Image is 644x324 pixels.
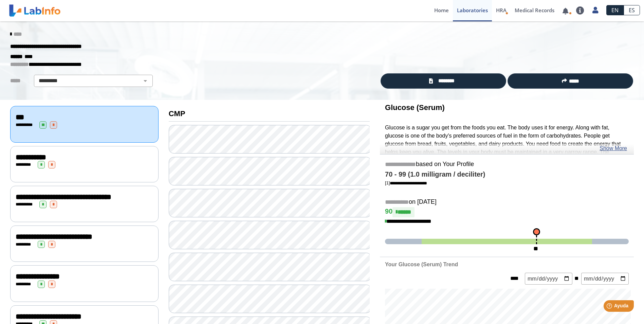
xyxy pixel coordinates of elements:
[385,124,629,164] p: Glucose is a sugar you get from the foods you eat. The body uses it for energy. Along with fat, g...
[385,262,458,267] b: Your Glucose (Serum) Trend
[584,298,637,317] iframe: Help widget launcher
[385,180,427,185] a: [1]
[385,207,629,217] h4: 90
[385,170,629,179] h4: 70 - 99 (1.0 milligram / deciliter)
[525,273,572,285] input: mm/dd/yyyy
[385,161,629,168] h5: based on Your Profile
[581,273,629,285] input: mm/dd/yyyy
[624,5,640,15] a: ES
[169,109,185,118] b: CMP
[496,7,507,14] span: HRA
[385,103,445,112] b: Glucose (Serum)
[606,5,624,15] a: EN
[385,198,629,206] h5: on [DATE]
[600,144,627,152] a: Show More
